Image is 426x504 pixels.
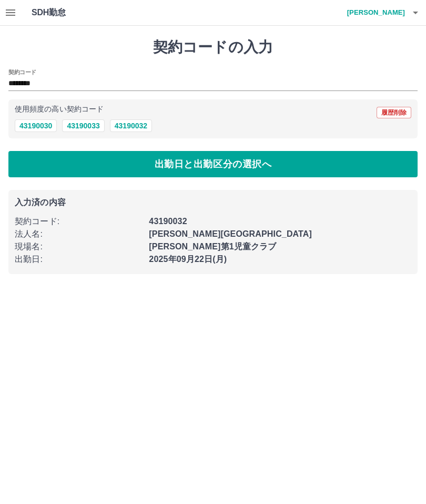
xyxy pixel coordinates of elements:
[15,106,104,113] p: 使用頻度の高い契約コード
[149,229,312,238] b: [PERSON_NAME][GEOGRAPHIC_DATA]
[8,38,418,56] h1: 契約コードの入力
[15,215,143,228] p: 契約コード :
[149,255,227,264] b: 2025年09月22日(月)
[15,228,143,240] p: 法人名 :
[15,253,143,266] p: 出勤日 :
[8,151,418,177] button: 出勤日と出勤区分の選択へ
[62,119,104,132] button: 43190033
[15,119,57,132] button: 43190030
[149,242,276,251] b: [PERSON_NAME]第1児童クラブ
[110,119,152,132] button: 43190032
[8,68,36,76] h2: 契約コード
[15,240,143,253] p: 現場名 :
[377,107,411,118] button: 履歴削除
[149,217,187,226] b: 43190032
[15,198,411,207] p: 入力済の内容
